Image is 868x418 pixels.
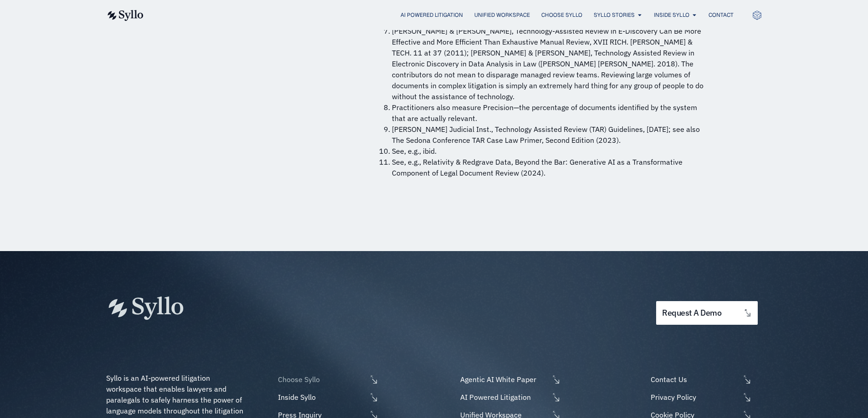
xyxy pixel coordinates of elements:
[541,11,582,19] a: Choose Syllo
[458,374,561,385] a: Agentic AI White Paper
[648,374,762,385] a: Contact Us
[648,392,762,403] a: Privacy Policy
[458,392,549,403] span: AI Powered Litigation
[392,25,711,102] li: [PERSON_NAME] & [PERSON_NAME], Technology-Assisted Review in E-Discovery Can Be More Effective an...
[648,374,740,385] span: Contact Us
[709,11,734,19] a: Contact
[162,11,734,20] div: Menu Toggle
[474,11,530,19] a: Unified Workspace
[392,102,711,124] li: Practitioners also measure Precision—the percentage of documents identified by the system that ar...
[276,392,379,403] a: Inside Syllo
[654,11,689,19] a: Inside Syllo
[392,146,711,156] li: See, e.g., ibid.
[392,124,711,146] li: [PERSON_NAME] Judicial Inst., Technology Assisted Review (TAR) Guidelines, [DATE]; see also The S...
[162,11,734,20] nav: Menu
[656,301,757,325] a: request a demo
[648,392,740,403] span: Privacy Policy
[276,374,379,385] a: Choose Syllo
[276,374,367,385] span: Choose Syllo
[458,392,561,403] a: AI Powered Litigation
[392,156,711,178] li: See, e.g., Relativity & Redgrave Data, Beyond the Bar: Generative AI as a Transformative Componen...
[106,10,144,21] img: syllo
[276,392,367,403] span: Inside Syllo
[458,374,549,385] span: Agentic AI White Paper
[662,309,721,317] span: request a demo
[594,11,635,19] a: Syllo Stories
[401,11,463,19] a: AI Powered Litigation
